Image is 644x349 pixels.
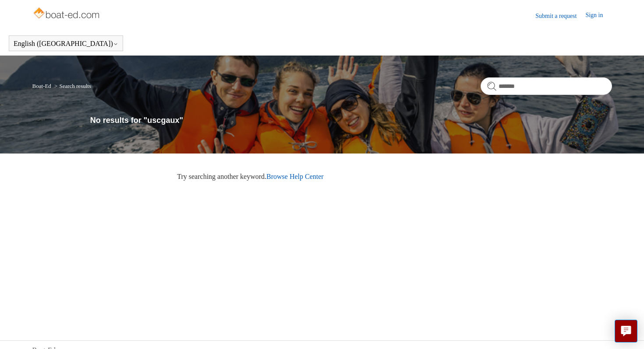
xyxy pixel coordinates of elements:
h1: No results for "uscgaux" [90,115,612,126]
li: Boat-Ed [32,83,53,89]
a: Sign in [585,10,612,21]
a: Browse Help Center [266,173,324,180]
a: Submit a request [535,11,585,21]
input: Search [481,77,612,95]
li: Search results [53,83,91,89]
button: Live chat [615,320,637,342]
p: Try searching another keyword. [177,171,612,182]
img: Boat-Ed Help Center home page [32,5,102,23]
a: Boat-Ed [32,83,51,89]
button: English ([GEOGRAPHIC_DATA]) [14,40,118,48]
